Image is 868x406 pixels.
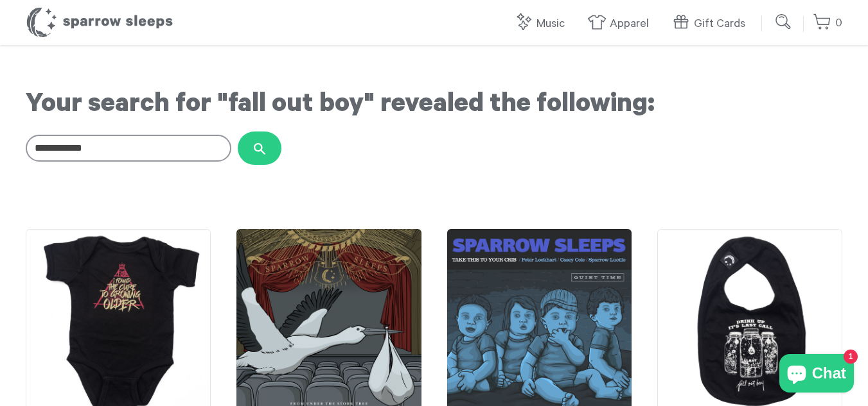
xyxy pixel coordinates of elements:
h1: Your search for "fall out boy" revealed the following: [26,90,842,123]
inbox-online-store-chat: Shopify online store chat [775,354,858,396]
a: Music [514,10,571,38]
h1: Sparrow Sleeps [26,6,173,38]
input: Submit [771,9,797,35]
a: Gift Cards [671,10,752,38]
a: Apparel [587,10,655,38]
a: 0 [813,10,842,37]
